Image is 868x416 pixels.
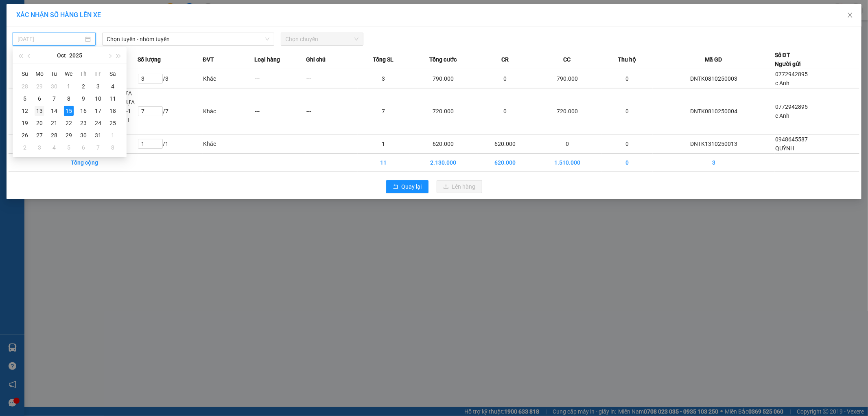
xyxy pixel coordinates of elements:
[91,92,105,105] td: 2025-10-10
[93,106,103,116] div: 17
[601,69,653,88] td: 0
[108,106,118,116] div: 18
[501,55,509,64] span: CR
[47,67,61,80] th: Tu
[64,81,74,91] div: 1
[64,118,74,128] div: 22
[839,4,861,27] button: Close
[477,69,533,88] td: 0
[76,141,91,154] td: 2025-11-06
[108,143,118,152] div: 8
[254,134,306,154] td: ---
[108,81,118,91] div: 4
[775,71,808,77] span: 0772942895
[69,47,82,64] button: 2025
[108,130,118,140] div: 1
[138,88,203,134] td: / 7
[47,105,61,117] td: 2025-10-14
[105,105,120,117] td: 2025-10-18
[533,154,601,172] td: 1.510.000
[20,130,30,140] div: 26
[533,69,601,88] td: 790.000
[91,117,105,129] td: 2025-10-24
[91,67,105,80] th: Fr
[64,143,74,152] div: 5
[203,134,254,154] td: Khác
[17,141,32,154] td: 2025-11-02
[91,80,105,92] td: 2025-10-03
[93,94,103,103] div: 10
[32,67,47,80] th: Mo
[20,143,30,152] div: 2
[358,134,409,154] td: 1
[49,130,59,140] div: 28
[437,180,482,193] button: uploadLên hàng
[17,80,32,92] td: 2025-09-28
[775,112,789,119] span: c Anh
[91,105,105,117] td: 2025-10-17
[653,134,774,154] td: DNTK1310250013
[393,184,398,190] span: rollback
[306,55,326,64] span: Ghi chú
[601,154,653,172] td: 0
[32,80,47,92] td: 2025-09-29
[254,55,280,64] span: Loại hàng
[93,118,103,128] div: 24
[105,141,120,154] td: 2025-11-08
[653,69,774,88] td: DNTK0810250003
[533,88,601,134] td: 720.000
[32,129,47,141] td: 2025-10-27
[601,88,653,134] td: 0
[107,33,269,45] span: Chọn tuyến - nhóm tuyến
[79,143,88,152] div: 6
[105,129,120,141] td: 2025-11-01
[105,80,120,92] td: 2025-10-04
[76,117,91,129] td: 2025-10-23
[20,81,30,91] div: 28
[775,136,808,143] span: 0948645587
[477,134,533,154] td: 620.000
[409,69,477,88] td: 790.000
[79,118,88,128] div: 23
[35,118,44,128] div: 20
[20,94,30,103] div: 5
[91,141,105,154] td: 2025-11-07
[49,94,59,103] div: 7
[286,33,359,45] span: Chọn chuyến
[386,180,429,193] button: rollbackQuay lại
[358,154,409,172] td: 11
[17,67,32,80] th: Su
[409,88,477,134] td: 720.000
[653,88,774,134] td: DNTK0810250004
[70,154,138,172] td: Tổng cộng
[61,129,76,141] td: 2025-10-29
[409,134,477,154] td: 620.000
[57,47,66,64] button: Oct
[105,117,120,129] td: 2025-10-25
[32,92,47,105] td: 2025-10-06
[533,134,601,154] td: 0
[35,130,44,140] div: 27
[254,69,306,88] td: ---
[358,69,409,88] td: 3
[49,81,59,91] div: 30
[653,154,774,172] td: 3
[76,129,91,141] td: 2025-10-30
[254,88,306,134] td: ---
[138,55,161,64] span: Số lượng
[138,134,203,154] td: / 1
[49,118,59,128] div: 21
[61,67,76,80] th: We
[429,55,457,64] span: Tổng cước
[35,106,44,116] div: 13
[409,154,477,172] td: 2.130.000
[32,105,47,117] td: 2025-10-13
[601,134,653,154] td: 0
[61,105,76,117] td: 2025-10-15
[306,69,358,88] td: ---
[76,92,91,105] td: 2025-10-09
[49,106,59,116] div: 14
[47,80,61,92] td: 2025-09-30
[76,105,91,117] td: 2025-10-16
[108,94,118,103] div: 11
